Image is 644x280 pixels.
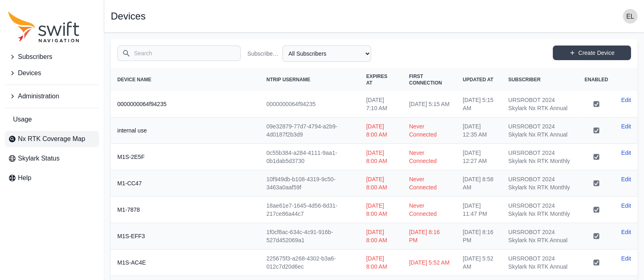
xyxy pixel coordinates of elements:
[5,131,99,147] a: Nx RTK Coverage Map
[260,170,360,197] td: 10f949db-b108-4319-9c50-3463a0aaf59f
[18,68,41,78] span: Devices
[360,144,402,170] td: [DATE] 8:00 AM
[463,77,493,82] span: Updated At
[13,115,32,124] span: Usage
[402,223,456,250] td: [DATE] 8:16 PM
[111,250,260,276] th: M1S-AC4E
[360,250,402,276] td: [DATE] 8:00 AM
[260,197,360,223] td: 18ae61e7-1645-4d56-8d31-217ce86a44c7
[111,170,260,197] th: M1-CC47
[456,91,502,117] td: [DATE] 5:15 AM
[111,223,260,250] th: M1S-EFF3
[621,149,631,157] a: Edit
[623,9,637,24] img: user photo
[260,91,360,117] td: 0000000064f94235
[578,68,615,91] th: Enabled
[621,254,631,263] a: Edit
[111,11,145,21] h1: Devices
[5,88,99,104] button: Administration
[111,117,260,144] th: internal use
[456,223,502,250] td: [DATE] 8:16 PM
[18,173,31,183] span: Help
[18,154,59,163] span: Skylark Status
[260,117,360,144] td: 09e32879-77d7-4794-a2b9-4d0187f2b3d9
[621,202,631,210] a: Edit
[260,250,360,276] td: 225675f3-a268-4302-b3a6-012c7d20d6ec
[360,117,402,144] td: [DATE] 8:00 AM
[402,144,456,170] td: Never Connected
[5,65,99,81] button: Devices
[456,117,502,144] td: [DATE] 12:35 AM
[260,68,360,91] th: NTRIP Username
[111,197,260,223] th: M1-7878
[456,170,502,197] td: [DATE] 8:58 AM
[360,197,402,223] td: [DATE] 8:00 AM
[18,52,52,62] span: Subscribers
[621,96,631,104] a: Edit
[402,170,456,197] td: Never Connected
[553,46,631,60] a: Create Device
[402,117,456,144] td: Never Connected
[111,68,260,91] th: Device Name
[5,49,99,65] button: Subscribers
[366,74,387,86] span: Expires At
[360,170,402,197] td: [DATE] 8:00 AM
[5,150,99,167] a: Skylark Status
[18,134,85,144] span: Nx RTK Coverage Map
[502,144,578,170] td: URSROBOT 2024 Skylark Nx RTK Monthly
[402,250,456,276] td: [DATE] 5:52 AM
[111,144,260,170] th: M1S-2E5F
[502,117,578,144] td: URSROBOT 2024 Skylark Nx RTK Annual
[502,68,578,91] th: Subscriber
[282,46,371,62] select: Subscriber
[360,91,402,117] td: [DATE] 7:10 AM
[402,197,456,223] td: Never Connected
[456,250,502,276] td: [DATE] 5:52 AM
[409,74,442,86] span: First Connection
[456,144,502,170] td: [DATE] 12:27 AM
[502,250,578,276] td: URSROBOT 2024 Skylark Nx RTK Annual
[111,91,260,117] th: 0000000064f94235
[402,91,456,117] td: [DATE] 5:15 AM
[621,122,631,130] a: Edit
[247,50,279,58] label: Subscriber Name
[5,111,99,128] a: Usage
[502,91,578,117] td: URSROBOT 2024 Skylark Nx RTK Annual
[360,223,402,250] td: [DATE] 8:00 AM
[502,197,578,223] td: URSROBOT 2024 Skylark Nx RTK Monthly
[18,91,59,101] span: Administration
[621,228,631,236] a: Edit
[260,144,360,170] td: 0c55b384-a284-4111-9aa1-0b1dab5d3730
[456,197,502,223] td: [DATE] 11:47 PM
[502,170,578,197] td: URSROBOT 2024 Skylark Nx RTK Monthly
[117,46,241,61] input: Search
[260,223,360,250] td: 1f0cf8ac-634c-4c91-916b-527d452069a1
[5,170,99,186] a: Help
[621,175,631,183] a: Edit
[502,223,578,250] td: URSROBOT 2024 Skylark Nx RTK Annual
